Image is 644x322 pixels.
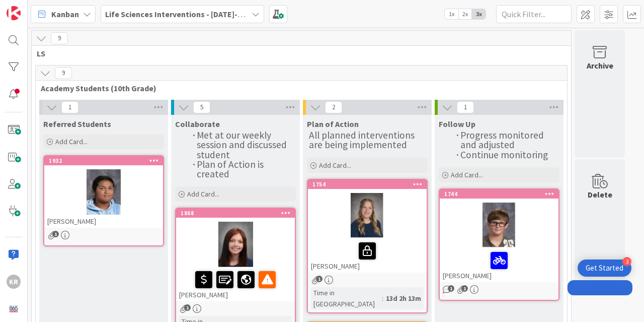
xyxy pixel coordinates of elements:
img: Visit kanbanzone.com [7,6,21,20]
div: [PERSON_NAME] [44,215,163,228]
span: Kanban [51,8,79,20]
span: 2x [458,9,472,19]
div: 13d 2h 13m [383,293,424,304]
span: 9 [51,32,68,44]
span: 2 [325,101,342,113]
a: 1932[PERSON_NAME] [43,155,164,246]
div: 1932[PERSON_NAME] [44,156,163,228]
div: 1744 [440,189,558,199]
div: 3 [622,257,631,266]
span: Continue monitoring [460,149,548,161]
div: 1744[PERSON_NAME] [440,189,558,282]
div: 1868 [176,209,295,218]
span: Plan of Action [307,119,359,129]
div: 1754 [312,181,427,188]
input: Quick Filter... [496,5,572,23]
div: 1754 [308,180,427,189]
span: 1 [448,285,454,292]
a: 1744[PERSON_NAME] [439,188,559,301]
span: Referred Students [43,119,111,129]
span: Collaborate [175,119,220,129]
div: Time in [GEOGRAPHIC_DATA] [311,287,382,309]
span: Plan of Action is created [197,158,266,180]
span: 1 [457,101,474,113]
span: Follow Up [439,119,475,129]
span: Add Card... [319,161,351,170]
span: Met at our weekly session and discussed student [197,129,289,161]
div: 1868[PERSON_NAME] [176,209,295,301]
div: 1932 [49,157,163,164]
a: 1754[PERSON_NAME]Time in [GEOGRAPHIC_DATA]:13d 2h 13m [307,179,428,313]
div: Archive [587,59,613,72]
b: Life Sciences Interventions - [DATE]-[DATE] [105,9,261,19]
span: : [382,293,383,304]
div: [PERSON_NAME] [176,267,295,301]
div: 1932 [44,156,163,165]
span: 1 [61,101,78,113]
span: 1x [445,9,458,19]
div: 1754[PERSON_NAME] [308,180,427,273]
div: Open Get Started checklist, remaining modules: 3 [578,260,631,277]
span: 5 [193,101,210,113]
span: 1 [461,285,468,292]
span: Add Card... [55,137,88,146]
span: 3x [472,9,486,19]
span: 1 [52,231,59,237]
span: Add Card... [187,189,219,199]
span: 9 [55,67,72,79]
span: Add Card... [451,170,483,179]
span: Academy Students (10th Grade) [41,83,554,93]
img: avatar [7,302,21,316]
span: 1 [184,304,191,311]
span: Progress monitored and adjusted [460,129,546,151]
div: Get Started [586,263,623,273]
div: 1868 [181,210,295,217]
div: KR [7,275,21,289]
span: 1 [316,276,323,282]
div: Delete [588,188,612,201]
div: [PERSON_NAME] [308,238,427,273]
span: All planned interventions are being implemented [309,129,417,151]
span: LS [37,48,558,58]
div: 1744 [444,190,558,198]
div: [PERSON_NAME] [440,248,558,282]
